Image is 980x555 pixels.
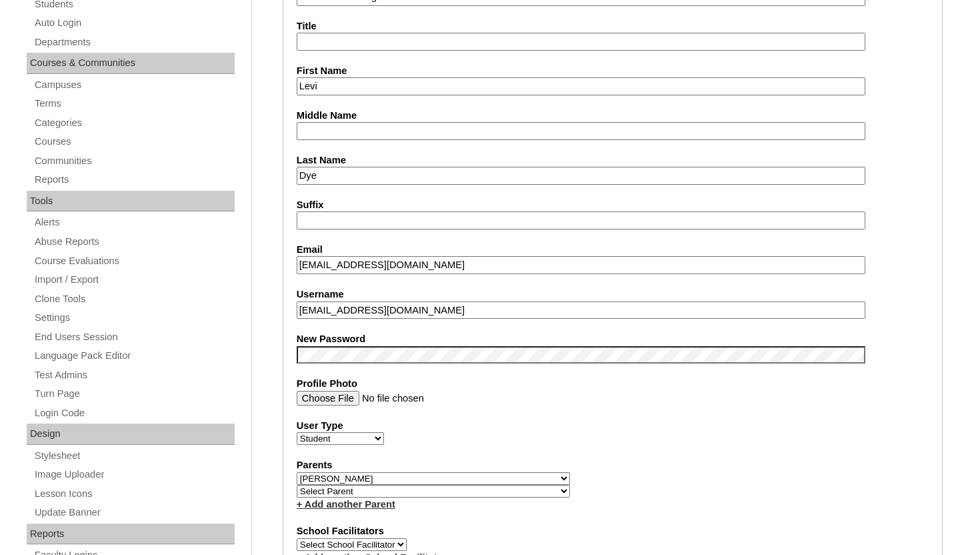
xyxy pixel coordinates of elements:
[33,329,235,346] a: End Users Session
[33,386,235,402] a: Turn Page
[33,171,235,188] a: Reports
[297,64,929,78] label: First Name
[297,499,395,510] a: + Add another Parent
[33,466,235,483] a: Image Uploader
[33,310,235,326] a: Settings
[297,332,929,346] label: New Password
[27,424,235,445] div: Design
[33,95,235,112] a: Terms
[33,77,235,93] a: Campuses
[297,153,929,167] label: Last Name
[33,253,235,269] a: Course Evaluations
[33,504,235,521] a: Update Banner
[27,524,235,545] div: Reports
[297,377,929,391] label: Profile Photo
[297,524,929,538] label: School Facilitators
[33,233,235,250] a: Abuse Reports
[33,271,235,288] a: Import / Export
[297,458,929,472] label: Parents
[33,153,235,169] a: Communities
[33,133,235,150] a: Courses
[33,405,235,422] a: Login Code
[33,367,235,384] a: Test Admins
[33,348,235,364] a: Language Pack Editor
[297,198,929,212] label: Suffix
[33,15,235,31] a: Auto Login
[33,448,235,464] a: Stylesheet
[297,19,929,33] label: Title
[27,191,235,212] div: Tools
[297,288,929,302] label: Username
[33,486,235,502] a: Lesson Icons
[27,53,235,74] div: Courses & Communities
[297,419,929,433] label: User Type
[33,291,235,308] a: Clone Tools
[33,214,235,231] a: Alerts
[33,115,235,131] a: Categories
[297,243,929,257] label: Email
[297,109,929,123] label: Middle Name
[33,34,235,51] a: Departments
